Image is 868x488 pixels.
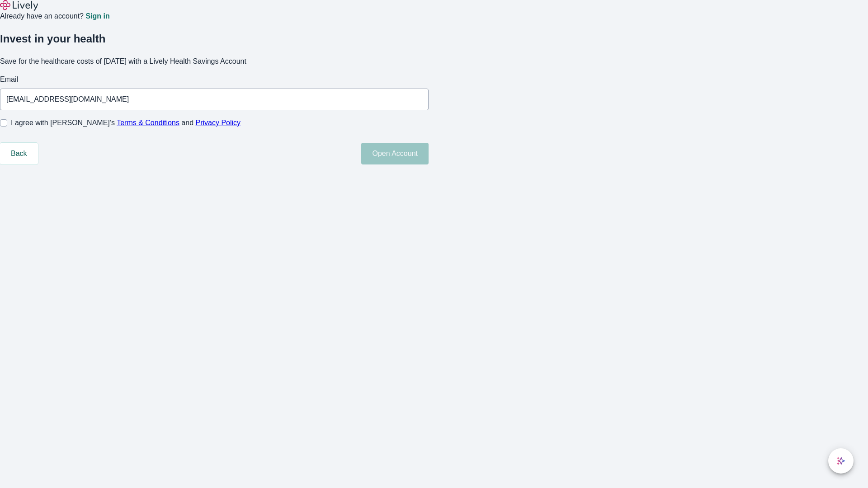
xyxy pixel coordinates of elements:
button: chat [828,448,854,474]
svg: Lively AI Assistant [836,456,845,465]
span: I agree with [PERSON_NAME]’s and [11,117,241,128]
a: Terms & Conditions [117,119,179,127]
a: Privacy Policy [196,119,241,127]
a: Sign in [85,13,109,20]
